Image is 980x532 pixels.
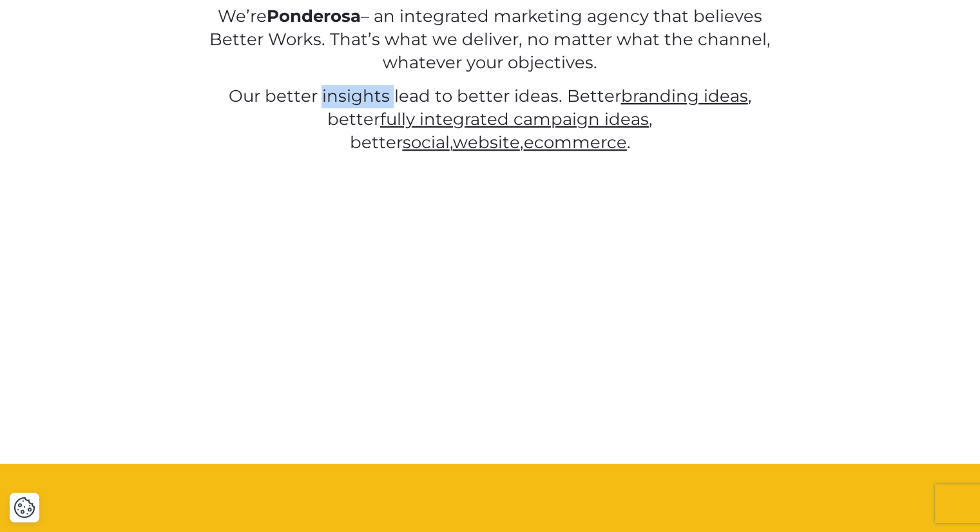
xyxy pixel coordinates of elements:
img: Revisit consent button [14,497,35,518]
a: website [452,132,519,153]
p: We’re – an integrated marketing agency that believes Better Works. That’s what we deliver, no mat... [199,5,781,75]
a: social [402,132,449,153]
a: ecommerce [523,132,626,153]
p: Our better insights lead to better ideas. Better , better , better , , . [199,85,781,155]
strong: Ponderosa [267,6,361,26]
button: Cookie Settings [14,497,35,518]
a: branding ideas [620,86,747,106]
a: fully integrated campaign ideas [380,109,649,129]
